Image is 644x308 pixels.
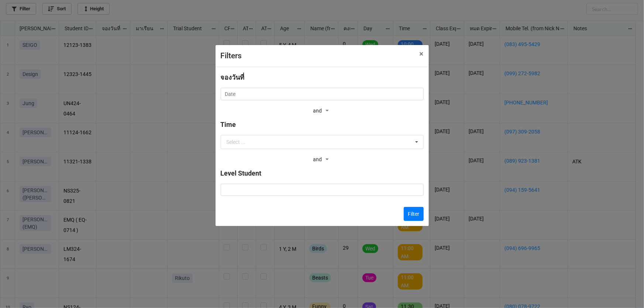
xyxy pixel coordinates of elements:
label: Time [221,120,236,130]
label: Level Student [221,168,262,179]
button: Filter [404,207,424,221]
div: and [313,105,331,117]
div: Filters [221,50,403,62]
input: Date [221,88,424,100]
label: จองวันที่ [221,72,245,83]
div: Select ... [227,139,246,145]
span: × [420,49,424,58]
div: and [313,154,331,165]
